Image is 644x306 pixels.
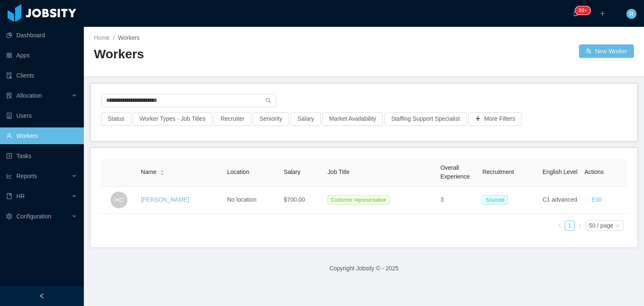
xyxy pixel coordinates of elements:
[133,112,212,126] button: Worker Types - Job Titles
[584,169,604,175] span: Actions
[600,10,605,16] i: icon: plus
[6,107,77,124] a: icon: robotUsers
[118,34,140,41] span: Workers
[94,46,364,63] h2: Workers
[160,169,165,171] i: icon: caret-up
[322,112,383,126] button: Market Availability
[592,196,602,203] a: Edit
[482,169,514,175] span: Recruitment
[84,254,644,283] footer: Copyright Jobsity © - 2025
[16,173,37,179] span: Reports
[253,112,289,126] button: Seniority
[615,223,620,229] i: icon: down
[565,221,574,230] a: 1
[6,173,12,179] i: icon: line-chart
[94,34,109,41] a: Home
[543,169,577,175] span: English Level
[6,27,77,44] a: icon: pie-chartDashboard
[16,92,42,99] span: Allocation
[224,187,280,214] td: No location
[629,9,634,19] span: R
[6,93,12,99] i: icon: solution
[573,10,579,16] i: icon: bell
[6,67,77,84] a: icon: auditClients
[579,44,634,58] button: icon: usergroup-addNew Worker
[214,112,251,126] button: Recruiter
[557,223,562,228] i: icon: left
[227,169,249,175] span: Location
[440,164,470,180] span: Overall Experience
[327,169,349,175] span: Job Title
[291,112,321,126] button: Salary
[575,6,590,15] sup: 220
[160,169,165,174] div: Sort
[6,47,77,64] a: icon: appstoreApps
[589,221,613,230] div: 50 / page
[437,187,479,214] td: 3
[555,220,565,231] li: Previous Page
[113,34,114,41] span: /
[384,112,467,126] button: Staffing Support Specialist
[482,196,511,203] a: Sourced
[284,196,305,203] span: $700.00
[284,169,301,175] span: Salary
[327,195,389,205] span: Customer representative
[16,193,25,200] span: HR
[115,192,123,208] span: HC
[575,220,585,231] li: Next Page
[141,196,189,203] a: [PERSON_NAME]
[6,193,12,199] i: icon: book
[16,213,51,220] span: Configuration
[468,112,522,126] button: icon: plusMore Filters
[482,195,508,205] span: Sourced
[577,223,582,228] i: icon: right
[539,187,581,214] td: C1 advanced
[6,148,77,164] a: icon: profileTasks
[160,172,165,174] i: icon: caret-down
[6,213,12,219] i: icon: setting
[565,220,575,231] li: 1
[265,98,271,104] i: icon: search
[101,112,131,126] button: Status
[141,168,156,176] span: Name
[6,127,77,144] a: icon: userWorkers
